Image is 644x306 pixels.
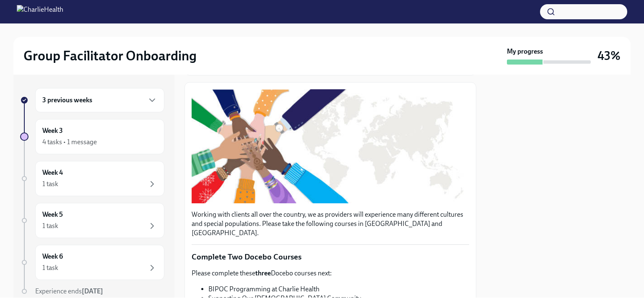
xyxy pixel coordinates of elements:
strong: three [255,269,271,277]
div: 3 previous weeks [35,88,164,112]
p: Please complete these Docebo courses next: [192,269,469,278]
p: Working with clients all over the country, we as providers will experience many different culture... [192,210,469,238]
div: 1 task [42,263,58,272]
li: BIPOC Programming at Charlie Health [208,285,469,294]
h6: Week 6 [42,252,63,261]
div: 1 task [42,221,58,231]
h6: Week 5 [42,210,63,219]
h3: 43% [597,48,621,63]
span: Experience ends [35,287,103,295]
img: CharlieHealth [17,5,63,18]
a: Week 41 task [20,161,164,196]
p: Complete Two Docebo Courses [192,252,469,262]
strong: [DATE] [82,287,103,295]
button: Zoom image [192,89,469,203]
h2: Group Facilitator Onboarding [23,47,197,64]
div: 4 tasks • 1 message [42,137,97,147]
h6: 3 previous weeks [42,96,92,105]
li: Supporting Our [DEMOGRAPHIC_DATA] Community [208,294,469,303]
h6: Week 4 [42,168,63,177]
h6: Week 3 [42,126,63,135]
strong: My progress [507,47,543,56]
a: Week 61 task [20,245,164,280]
div: 1 task [42,179,58,189]
a: Week 51 task [20,203,164,238]
a: Week 34 tasks • 1 message [20,119,164,154]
